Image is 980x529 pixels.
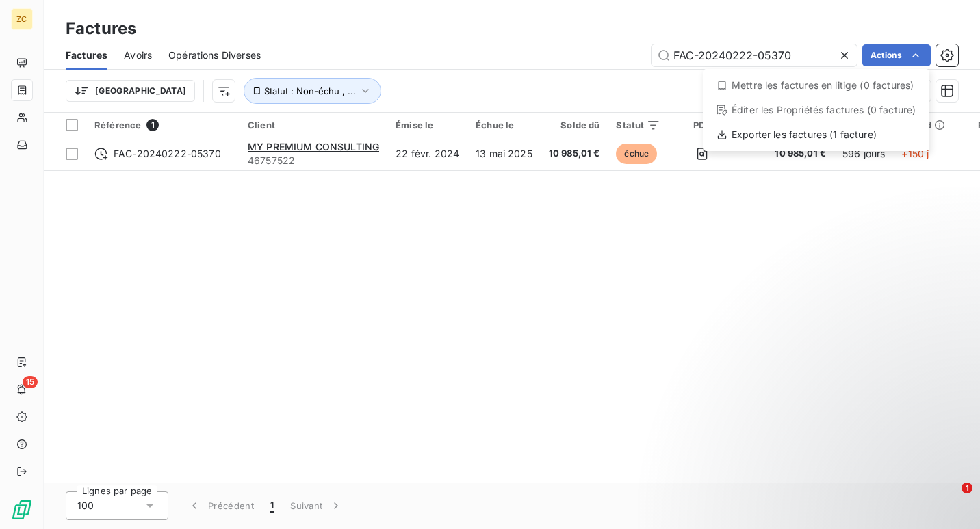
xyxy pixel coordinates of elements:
[708,74,924,96] div: Mettre les factures en litige (0 factures)
[706,396,980,492] iframe: Intercom notifications message
[703,69,929,151] div: Actions
[708,99,924,121] div: Éditer les Propriétés factures (0 facture)
[933,483,966,515] iframe: Intercom live chat
[708,124,924,146] div: Exporter les factures (1 facture)
[962,483,972,493] span: 1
